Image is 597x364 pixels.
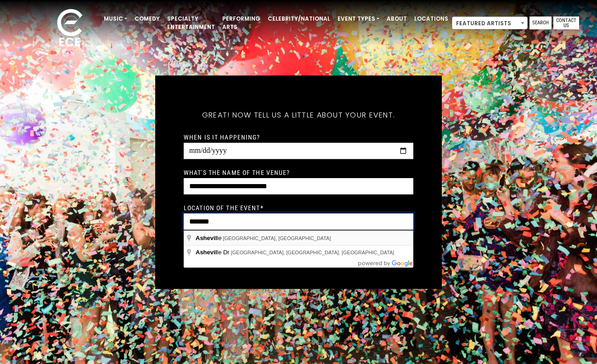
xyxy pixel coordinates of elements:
label: Location of the event [184,203,264,212]
span: Ashevil [196,235,217,241]
span: [GEOGRAPHIC_DATA], [GEOGRAPHIC_DATA], [GEOGRAPHIC_DATA] [231,250,394,255]
span: le Dr [196,249,231,256]
span: Ashevil [196,249,217,256]
span: Featured Artists [452,17,527,30]
a: Specialty Entertainment [163,11,219,35]
a: Comedy [131,11,163,27]
span: le [196,235,223,241]
a: Music [100,11,131,27]
a: About [383,11,411,27]
a: Contact Us [553,17,579,29]
span: [GEOGRAPHIC_DATA], [GEOGRAPHIC_DATA] [223,235,331,241]
label: When is it happening? [184,133,260,141]
a: Event Types [334,11,383,27]
a: Locations [411,11,452,27]
span: Featured Artists [452,17,528,29]
a: Search [529,17,552,29]
label: What's the name of the venue? [184,168,290,176]
a: Celebrity/National [264,11,334,27]
a: Performing Arts [219,11,264,35]
h5: Great! Now tell us a little about your event. [184,98,413,131]
img: ece_new_logo_whitev2-1.png [47,6,93,51]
